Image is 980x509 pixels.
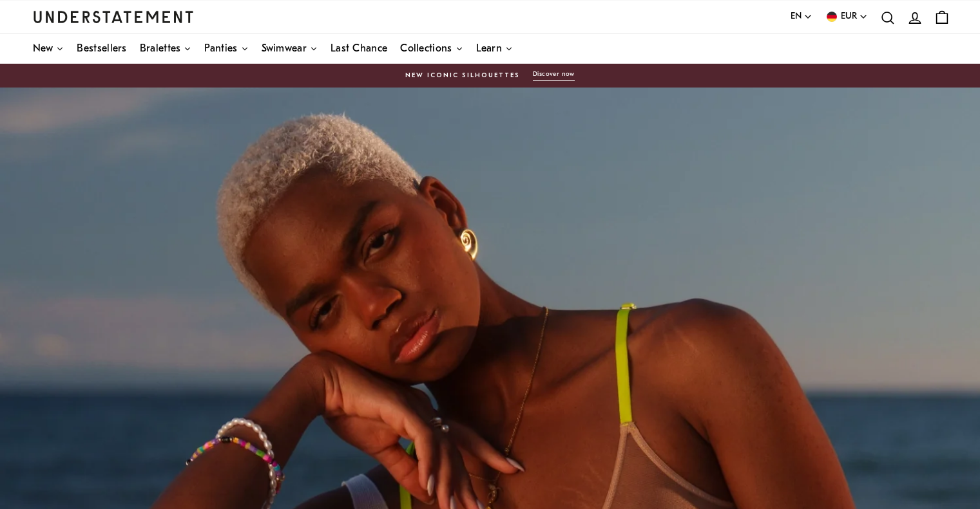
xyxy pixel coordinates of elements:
[825,10,868,24] button: EUR
[791,10,802,24] span: EN
[405,71,520,81] span: New Iconic Silhouettes
[33,44,53,54] span: New
[77,44,126,54] span: Bestsellers
[33,11,194,23] a: Understatement Homepage
[400,44,452,54] span: Collections
[476,34,514,64] a: Learn
[77,34,126,64] a: Bestsellers
[400,34,463,64] a: Collections
[791,10,812,24] button: EN
[533,70,575,81] button: Discover now
[204,44,237,54] span: Panties
[204,34,248,64] a: Panties
[140,34,192,64] a: Bralettes
[33,70,948,81] a: New Iconic SilhouettesDiscover now
[33,34,64,64] a: New
[331,34,387,64] a: Last Chance
[262,44,307,54] span: Swimwear
[262,34,318,64] a: Swimwear
[476,44,503,54] span: Learn
[140,44,181,54] span: Bralettes
[841,10,857,24] span: EUR
[331,44,387,54] span: Last Chance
